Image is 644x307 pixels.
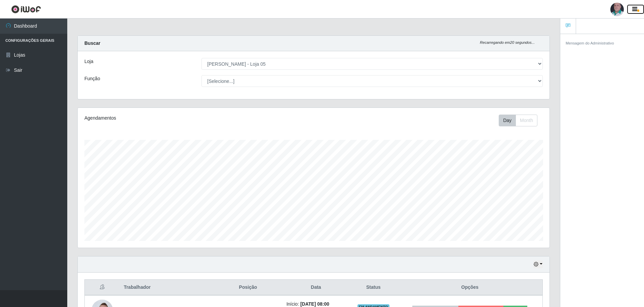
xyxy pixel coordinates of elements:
[214,280,282,296] th: Posição
[480,40,535,44] i: Recarregando em 20 segundos...
[84,40,100,46] strong: Buscar
[84,75,100,82] label: Função
[349,280,397,296] th: Status
[499,115,537,126] div: First group
[84,58,93,65] label: Loja
[516,115,537,126] button: Month
[499,115,543,126] div: Toolbar with button groups
[499,115,516,126] button: Day
[566,41,614,45] small: Mensagem do Administrativo
[120,280,214,296] th: Trabalhador
[397,280,542,296] th: Opções
[84,115,269,122] div: Agendamentos
[300,301,329,307] time: [DATE] 08:00
[11,5,41,13] img: CoreUI Logo
[282,280,350,296] th: Data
